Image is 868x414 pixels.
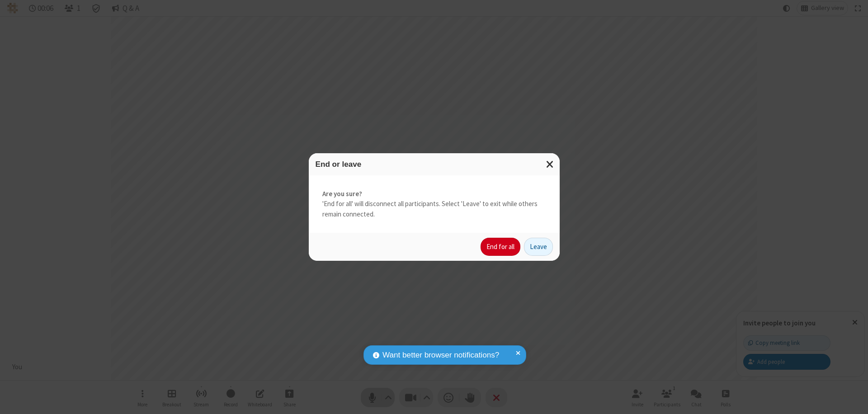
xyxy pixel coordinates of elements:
button: End for all [481,238,520,256]
strong: Are you sure? [322,189,546,199]
button: Leave [524,238,553,256]
button: Close modal [541,153,560,175]
div: 'End for all' will disconnect all participants. Select 'Leave' to exit while others remain connec... [309,175,560,233]
span: Want better browser notifications? [382,349,499,361]
h3: End or leave [316,160,553,169]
